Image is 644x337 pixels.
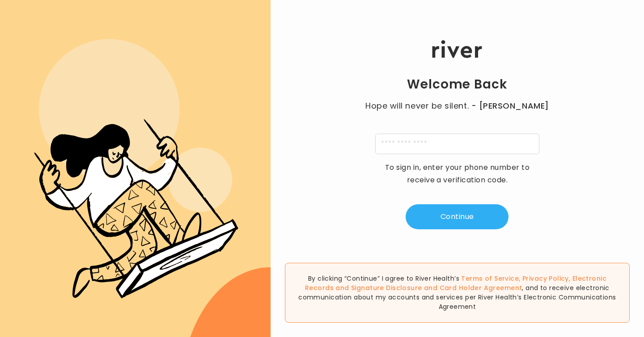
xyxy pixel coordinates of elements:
[522,274,569,283] a: Privacy Policy
[471,100,549,112] span: - [PERSON_NAME]
[440,283,522,292] a: Card Holder Agreement
[406,204,508,229] button: Continue
[305,274,606,292] a: Electronic Records and Signature Disclosure
[407,76,507,93] h1: Welcome Back
[356,100,558,112] p: Hope will never be silent.
[285,263,630,323] div: By clicking “Continue” I agree to River Health’s
[379,161,535,186] p: To sign in, enter your phone number to receive a verification code.
[461,274,519,283] a: Terms of Service
[305,274,606,292] span: , , and
[298,283,616,311] span: , and to receive electronic communication about my accounts and services per River Health’s Elect...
